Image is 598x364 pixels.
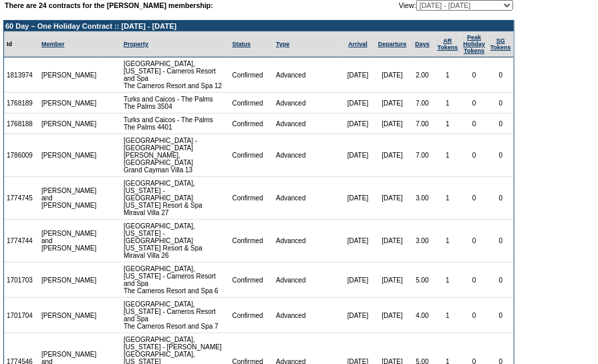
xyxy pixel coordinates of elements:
[273,220,341,262] td: Advanced
[410,93,435,114] td: 7.00
[375,298,410,333] td: [DATE]
[375,114,410,134] td: [DATE]
[4,31,39,57] td: Id
[410,220,435,262] td: 3.00
[273,134,341,177] td: Advanced
[341,134,374,177] td: [DATE]
[230,298,274,333] td: Confirmed
[233,41,251,47] a: Status
[39,93,100,114] td: [PERSON_NAME]
[435,114,461,134] td: 1
[4,298,39,333] td: 1701704
[121,114,230,134] td: Turks and Caicos - The Palms The Palms 4401
[415,41,430,47] a: Days
[124,41,148,47] a: Property
[488,220,514,262] td: 0
[230,177,274,220] td: Confirmed
[341,57,374,93] td: [DATE]
[410,114,435,134] td: 7.00
[490,37,511,51] a: SGTokens
[4,57,39,93] td: 1813974
[121,134,230,177] td: [GEOGRAPHIC_DATA] - [GEOGRAPHIC_DATA][PERSON_NAME], [GEOGRAPHIC_DATA] Grand Cayman Villa 13
[230,134,274,177] td: Confirmed
[488,57,514,93] td: 0
[39,220,100,262] td: [PERSON_NAME] and [PERSON_NAME]
[488,298,514,333] td: 0
[230,262,274,298] td: Confirmed
[375,262,410,298] td: [DATE]
[4,177,39,220] td: 1774745
[435,177,461,220] td: 1
[230,220,274,262] td: Confirmed
[488,114,514,134] td: 0
[276,41,289,47] a: Type
[341,262,374,298] td: [DATE]
[461,57,488,93] td: 0
[435,93,461,114] td: 1
[4,134,39,177] td: 1786009
[39,262,100,298] td: [PERSON_NAME]
[375,93,410,114] td: [DATE]
[435,262,461,298] td: 1
[39,134,100,177] td: [PERSON_NAME]
[341,93,374,114] td: [DATE]
[4,114,39,134] td: 1768188
[461,220,488,262] td: 0
[438,37,458,51] a: ARTokens
[410,262,435,298] td: 5.00
[461,134,488,177] td: 0
[341,177,374,220] td: [DATE]
[273,93,341,114] td: Advanced
[273,114,341,134] td: Advanced
[461,298,488,333] td: 0
[348,41,367,47] a: Arrival
[273,298,341,333] td: Advanced
[375,57,410,93] td: [DATE]
[4,21,514,31] td: 60 Day – One Holiday Contract :: [DATE] - [DATE]
[461,93,488,114] td: 0
[461,114,488,134] td: 0
[39,57,100,93] td: [PERSON_NAME]
[230,114,274,134] td: Confirmed
[121,93,230,114] td: Turks and Caicos - The Palms The Palms 3504
[5,1,213,9] b: There are 24 contracts for the [PERSON_NAME] membership:
[4,93,39,114] td: 1768189
[273,262,341,298] td: Advanced
[375,134,410,177] td: [DATE]
[488,134,514,177] td: 0
[121,220,230,262] td: [GEOGRAPHIC_DATA], [US_STATE] - [GEOGRAPHIC_DATA] [US_STATE] Resort & Spa Miraval Villa 26
[4,262,39,298] td: 1701703
[41,41,65,47] a: Member
[121,262,230,298] td: [GEOGRAPHIC_DATA], [US_STATE] - Carneros Resort and Spa The Carneros Resort and Spa 6
[435,220,461,262] td: 1
[39,114,100,134] td: [PERSON_NAME]
[39,177,100,220] td: [PERSON_NAME] and [PERSON_NAME]
[410,177,435,220] td: 3.00
[39,298,100,333] td: [PERSON_NAME]
[488,93,514,114] td: 0
[4,220,39,262] td: 1774744
[435,134,461,177] td: 1
[410,134,435,177] td: 7.00
[121,57,230,93] td: [GEOGRAPHIC_DATA], [US_STATE] - Carneros Resort and Spa The Carneros Resort and Spa 12
[121,177,230,220] td: [GEOGRAPHIC_DATA], [US_STATE] - [GEOGRAPHIC_DATA] [US_STATE] Resort & Spa Miraval Villa 27
[230,93,274,114] td: Confirmed
[488,262,514,298] td: 0
[341,298,374,333] td: [DATE]
[488,177,514,220] td: 0
[375,220,410,262] td: [DATE]
[378,41,407,47] a: Departure
[461,177,488,220] td: 0
[341,220,374,262] td: [DATE]
[273,177,341,220] td: Advanced
[435,298,461,333] td: 1
[464,34,486,54] a: Peak HolidayTokens
[230,57,274,93] td: Confirmed
[375,177,410,220] td: [DATE]
[410,57,435,93] td: 2.00
[435,57,461,93] td: 1
[341,114,374,134] td: [DATE]
[461,262,488,298] td: 0
[410,298,435,333] td: 4.00
[273,57,341,93] td: Advanced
